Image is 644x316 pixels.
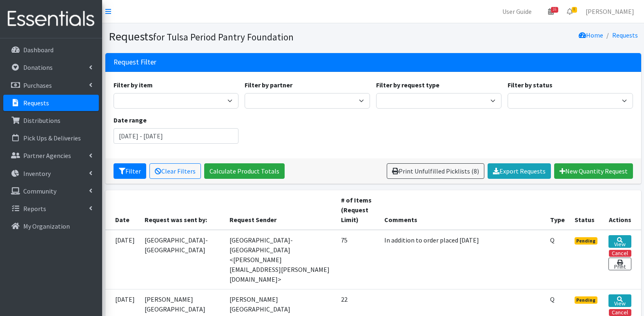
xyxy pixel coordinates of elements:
[114,128,239,144] input: January 1, 2011 - December 31, 2011
[608,235,631,248] a: View
[225,190,336,230] th: Request Sender
[608,294,631,307] a: View
[105,190,140,230] th: Date
[379,190,545,230] th: Comments
[114,80,153,90] label: Filter by item
[336,190,380,230] th: # of Items (Request Limit)
[551,7,558,13] span: 16
[140,230,225,289] td: [GEOGRAPHIC_DATA]-[GEOGRAPHIC_DATA]
[3,200,99,217] a: Reports
[3,59,99,76] a: Donations
[541,3,560,20] a: 16
[560,3,579,20] a: 8
[23,46,53,54] p: Dashboard
[114,163,146,179] button: Filter
[575,296,598,304] span: Pending
[496,3,538,20] a: User Guide
[23,99,49,107] p: Requests
[604,190,641,230] th: Actions
[508,80,553,90] label: Filter by status
[225,230,336,289] td: [GEOGRAPHIC_DATA]-[GEOGRAPHIC_DATA] <[PERSON_NAME][EMAIL_ADDRESS][PERSON_NAME][DOMAIN_NAME]>
[23,205,46,213] p: Reports
[23,63,53,71] p: Donations
[554,163,633,179] a: New Quantity Request
[149,163,201,179] a: Clear Filters
[23,134,81,142] p: Pick Ups & Deliveries
[3,5,99,33] img: HumanEssentials
[3,77,99,93] a: Purchases
[572,7,577,13] span: 8
[3,165,99,182] a: Inventory
[23,222,70,230] p: My Organization
[105,230,140,289] td: [DATE]
[488,163,551,179] a: Export Requests
[153,31,294,43] small: for Tulsa Period Pantry Foundation
[575,237,598,245] span: Pending
[3,112,99,129] a: Distributions
[376,80,439,90] label: Filter by request type
[550,295,555,303] abbr: Quantity
[23,151,71,160] p: Partner Agencies
[245,80,292,90] label: Filter by partner
[3,147,99,164] a: Partner Agencies
[379,230,545,289] td: In addition to order placed [DATE]
[3,42,99,58] a: Dashboard
[114,115,147,125] label: Date range
[545,190,570,230] th: Type
[550,236,555,244] abbr: Quantity
[3,183,99,199] a: Community
[3,95,99,111] a: Requests
[608,258,631,270] a: Print
[109,29,370,44] h1: Requests
[579,3,641,20] a: [PERSON_NAME]
[140,190,225,230] th: Request was sent by:
[114,58,156,67] h3: Request Filter
[3,218,99,234] a: My Organization
[23,116,60,125] p: Distributions
[609,250,631,257] button: Cancel
[3,130,99,146] a: Pick Ups & Deliveries
[387,163,484,179] a: Print Unfulfilled Picklists (8)
[579,31,603,39] a: Home
[23,81,52,89] p: Purchases
[336,230,380,289] td: 75
[570,190,604,230] th: Status
[609,309,631,316] button: Cancel
[204,163,285,179] a: Calculate Product Totals
[612,31,638,39] a: Requests
[23,187,56,195] p: Community
[23,169,51,178] p: Inventory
